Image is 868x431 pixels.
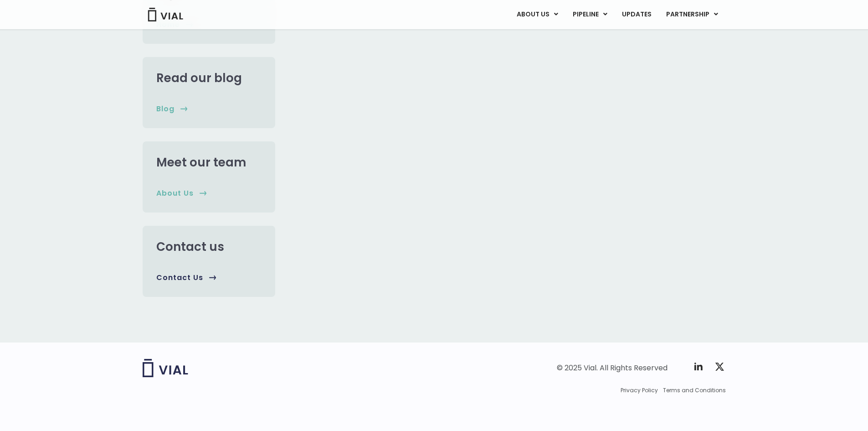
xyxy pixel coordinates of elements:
a: ABOUT USMenu Toggle [509,7,565,22]
span: About us [156,188,194,198]
div: © 2025 Vial. All Rights Reserved [557,363,668,373]
span: Contact Us [156,273,203,283]
span: Blog [156,104,175,114]
a: Contact us [156,239,224,255]
a: Terms and Conditions [663,386,726,395]
img: Vial Logo [147,8,184,21]
a: Blog [156,104,188,114]
a: PIPELINEMenu Toggle [565,7,614,22]
a: Meet our team [156,154,246,171]
a: UPDATES [615,7,658,22]
img: Vial logo wih "Vial" spelled out [143,359,188,377]
a: PARTNERSHIPMenu Toggle [659,7,725,22]
a: Privacy Policy [621,386,658,395]
a: About us [156,188,207,198]
a: Read our blog [156,70,242,86]
a: Contact Us [156,273,216,283]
